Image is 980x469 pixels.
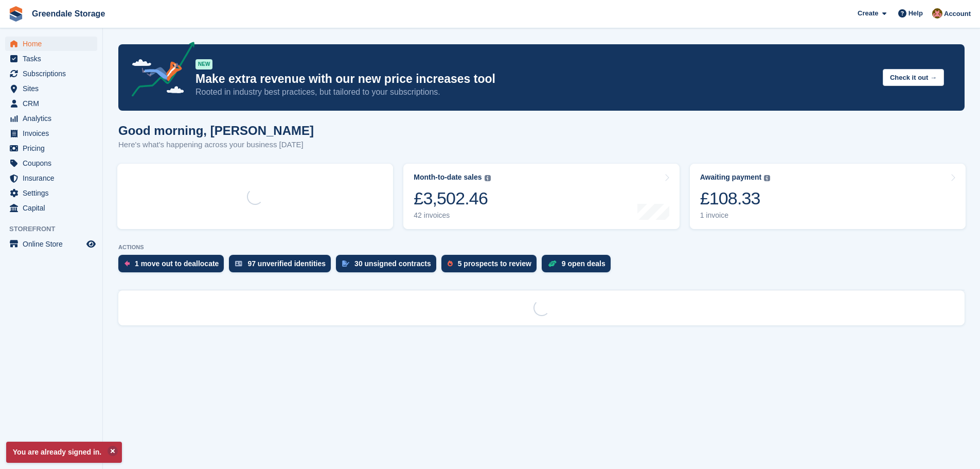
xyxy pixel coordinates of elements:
div: £108.33 [700,188,771,209]
div: 1 invoice [700,211,771,220]
div: Month-to-date sales [414,173,482,182]
img: stora-icon-8386f47178a22dfd0bd8f6a31ec36ba5ce8667c1dd55bd0f319d3a0aa187defe.svg [8,6,24,22]
span: Pricing [23,141,84,155]
img: verify_identity-adf6edd0f0f0b5bbfe63781bf79b02c33cf7c696d77639b501bdc392416b5a36.svg [235,260,242,267]
div: 5 prospects to review [458,259,531,268]
div: 1 move out to deallocate [135,259,219,268]
div: Awaiting payment [700,173,762,182]
span: Invoices [23,126,84,141]
span: Coupons [23,156,84,170]
a: Month-to-date sales £3,502.46 42 invoices [403,164,679,229]
span: Analytics [23,111,84,126]
a: menu [5,156,97,170]
span: Create [858,8,878,19]
a: menu [5,171,97,185]
span: CRM [23,96,84,111]
a: menu [5,37,97,51]
div: NEW [195,59,212,70]
a: menu [5,141,97,155]
span: Settings [23,186,84,200]
p: Make extra revenue with our new price increases tool [195,72,875,86]
span: Sites [23,81,84,96]
button: Check it out → [883,69,944,86]
img: deal-1b604bf984904fb50ccaf53a9ad4b4a5d6e5aea283cecdc64d6e3604feb123c2.svg [548,260,557,267]
a: 1 move out to deallocate [118,255,229,277]
a: Greendale Storage [28,5,109,22]
a: menu [5,51,97,66]
a: 9 open deals [542,255,616,277]
span: Capital [23,201,84,215]
a: menu [5,96,97,111]
div: 42 invoices [414,211,490,220]
a: Awaiting payment £108.33 1 invoice [690,164,966,229]
img: icon-info-grey-7440780725fd019a000dd9b08b2336e03edf1995a4989e88bcd33f0948082b44.svg [764,175,770,181]
a: menu [5,111,97,126]
img: contract_signature_icon-13c848040528278c33f63329250d36e43548de30e8caae1d1a13099fd9432cc5.svg [342,260,349,267]
p: ACTIONS [118,244,965,251]
img: icon-info-grey-7440780725fd019a000dd9b08b2336e03edf1995a4989e88bcd33f0948082b44.svg [485,175,491,181]
div: 30 unsigned contracts [354,259,431,268]
span: Storefront [9,224,102,234]
span: Subscriptions [23,66,84,81]
img: move_outs_to_deallocate_icon-f764333ba52eb49d3ac5e1228854f67142a1ed5810a6f6cc68b1a99e826820c5.svg [124,260,130,267]
div: 9 open deals [562,259,605,268]
a: menu [5,186,97,200]
a: 30 unsigned contracts [336,255,441,277]
span: Account [944,9,971,19]
a: menu [5,81,97,96]
a: menu [5,201,97,215]
a: 5 prospects to review [441,255,542,277]
span: Online Store [23,237,84,251]
a: Preview store [85,238,97,250]
img: Justin Swingler [932,8,942,19]
span: Insurance [23,171,84,185]
span: Help [908,8,923,19]
a: menu [5,126,97,141]
span: Home [23,37,84,51]
a: 97 unverified identities [229,255,336,277]
p: You are already signed in. [6,442,122,463]
span: Tasks [23,51,84,66]
img: prospect-51fa495bee0391a8d652442698ab0144808aea92771e9ea1ae160a38d050c398.svg [448,260,453,267]
h1: Good morning, [PERSON_NAME] [118,124,314,137]
img: price-adjustments-announcement-icon-8257ccfd72463d97f412b2fc003d46551f7dbcb40ab6d574587a9cd5c0d94... [123,42,195,100]
p: Here's what's happening across your business [DATE] [118,139,314,151]
p: Rooted in industry best practices, but tailored to your subscriptions. [195,86,875,98]
div: 97 unverified identities [247,259,326,268]
a: menu [5,66,97,81]
a: menu [5,237,97,251]
div: £3,502.46 [414,188,490,209]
